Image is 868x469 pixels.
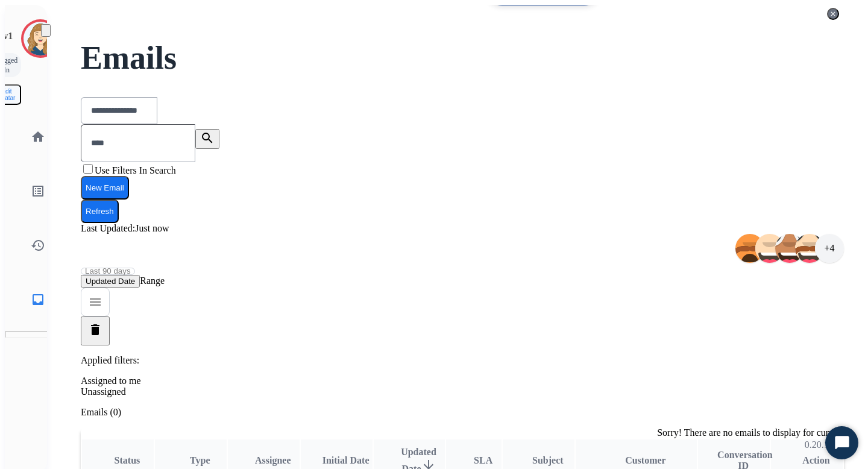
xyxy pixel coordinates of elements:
span: SLA [474,455,492,465]
span: Range [81,275,165,286]
svg: Open Chat [834,435,851,452]
p: Emails (0) [81,407,844,418]
button: Refresh [81,200,119,223]
span: Initial Date [322,455,370,465]
span: Last 90 days [85,269,131,274]
mat-icon: history [31,238,45,253]
div: +4 [815,234,844,263]
label: Use Filters In Search [95,165,176,175]
span: Subject [532,455,564,465]
span: Status [115,455,140,465]
div: Unassigned [81,386,844,397]
button: Last 90 days [81,268,135,275]
img: avatar [24,22,57,55]
span: Assignee [255,455,291,465]
button: New Email [81,176,129,200]
mat-icon: clear [829,7,837,21]
mat-icon: search [200,131,215,145]
p: Applied filters: [81,355,844,366]
mat-icon: menu [88,295,102,309]
h2: Emails [81,46,844,70]
span: Last Updated: [81,223,135,233]
span: Customer [625,455,666,465]
button: Start Chat [825,426,858,459]
div: Assigned to me [81,376,844,386]
button: Updated Date [81,275,140,288]
span: Type [190,455,210,465]
span: Just now [135,223,169,233]
mat-icon: inbox [31,292,45,307]
mat-icon: delete [88,323,102,337]
span: Sorry! There are no emails to display for current [657,427,844,438]
mat-icon: home [31,130,45,144]
p: 0.20.1027RC [805,438,856,452]
mat-icon: list_alt [31,184,45,198]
